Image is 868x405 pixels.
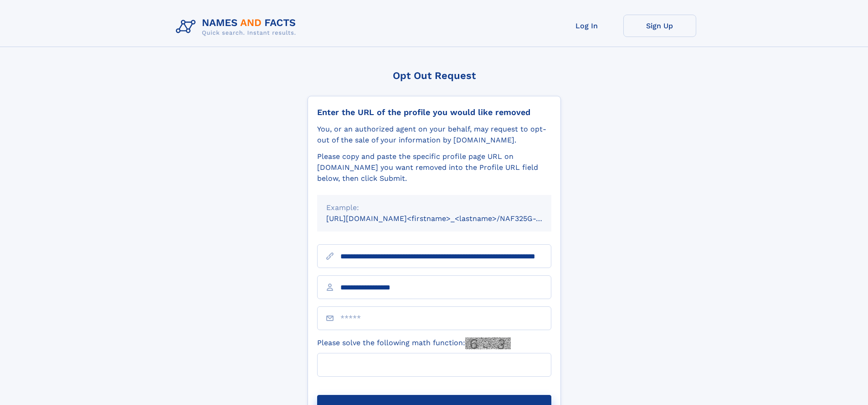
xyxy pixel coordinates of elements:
[317,124,551,146] div: You, or an authorized agent on your behalf, may request to opt-out of the sale of your informatio...
[326,214,569,223] small: [URL][DOMAIN_NAME]<firstname>_<lastname>/NAF325G-xxxxxxxx
[317,337,511,349] label: Please solve the following math function:
[308,70,561,81] div: Opt Out Request
[172,15,303,39] img: Logo Names and Facts
[550,15,623,37] a: Log In
[326,202,542,213] div: Example:
[623,15,696,37] a: Sign Up
[317,107,551,117] div: Enter the URL of the profile you would like removed
[317,151,551,184] div: Please copy and paste the specific profile page URL on [DOMAIN_NAME] you want removed into the Pr...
